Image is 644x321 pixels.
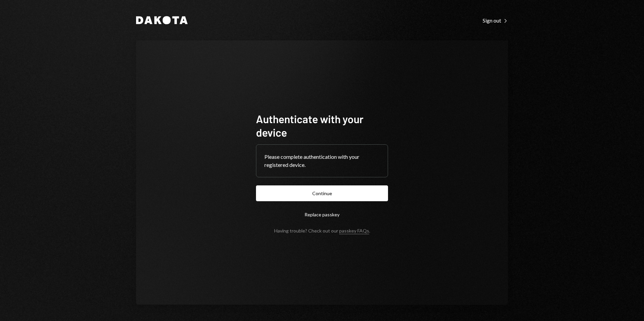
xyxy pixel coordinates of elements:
[274,228,370,234] div: Having trouble? Check out our .
[264,153,380,169] div: Please complete authentication with your registered device.
[483,17,508,24] div: Sign out
[339,228,369,234] a: passkey FAQs
[256,112,388,139] h1: Authenticate with your device
[483,16,508,24] a: Sign out
[256,185,388,201] button: Continue
[256,207,388,222] button: Replace passkey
